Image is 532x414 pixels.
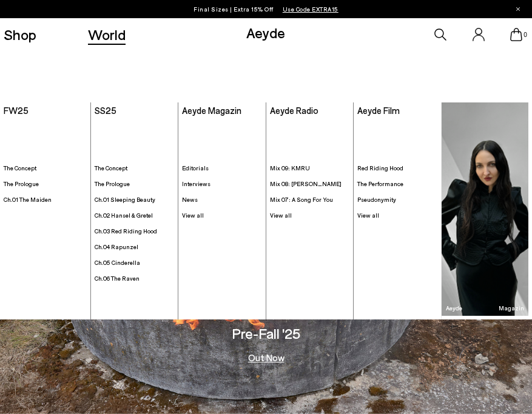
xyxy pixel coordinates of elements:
a: Out Now [248,353,285,362]
a: Mix 09: KMRU [270,164,349,172]
a: Aeyde Film [357,105,400,116]
span: 0 [522,32,528,38]
a: Ch.01 Sleeping Beauty [95,196,174,204]
a: Shop [4,27,36,42]
h3: Magazin [499,305,524,311]
a: Aeyde [246,24,285,41]
a: The Performance [357,180,437,188]
span: Ch.06 The Raven [95,275,140,282]
a: Mix 08: [PERSON_NAME] [270,180,349,188]
span: Ch.01 The Maiden [4,196,52,203]
span: News [182,196,198,203]
a: The Prologue [95,180,174,188]
span: Mix 09: KMRU [270,164,310,172]
a: Editorials [182,164,261,172]
span: The Concept [4,164,36,172]
a: Ch.05 Cinderella [95,259,174,267]
span: Ch.03 Red Riding Hood [95,227,157,235]
a: View all [357,212,437,219]
span: Red Riding Hood [357,164,403,172]
span: View all [357,212,379,219]
a: Interviews [182,180,261,188]
a: The Concept [95,164,174,172]
a: 0 [510,28,522,41]
span: View all [270,212,292,219]
span: The Performance [357,180,403,187]
a: View all [182,212,261,219]
span: The Prologue [4,180,39,187]
a: Aeyde Magazin [442,102,528,316]
a: Aeyde Radio [270,105,318,116]
a: Ch.01 The Maiden [4,196,87,204]
span: Ch.05 Cinderella [95,259,140,266]
a: Ch.04 Rapunzel [95,243,174,251]
a: News [182,196,261,204]
h3: Pre-Fall '25 [232,326,300,341]
a: Ch.06 The Raven [95,275,174,282]
p: Final Sizes | Extra 15% Off [194,3,338,15]
a: Ch.02 Hansel & Gretel [95,212,174,219]
span: Navigate to /collections/ss25-final-sizes [283,5,338,13]
a: Pseudonymity [357,196,437,204]
a: FW25 [4,105,29,116]
a: View all [270,212,349,219]
a: Aeyde Magazin [182,105,241,116]
a: Red Riding Hood [357,164,437,172]
a: The Prologue [4,180,87,188]
span: Ch.01 Sleeping Beauty [95,196,155,203]
a: World [88,27,126,42]
span: Interviews [182,180,210,187]
img: X-exploration-v2_1_900x.png [442,102,528,316]
a: SS25 [95,105,116,116]
a: Mix 07: A Song For You [270,196,349,204]
span: Ch.02 Hansel & Gretel [95,212,153,219]
span: View all [182,212,204,219]
span: Mix 07: A Song For You [270,196,333,203]
span: The Concept [95,164,127,172]
a: The Concept [4,164,87,172]
span: Editorials [182,164,209,172]
span: The Prologue [95,180,130,187]
span: Mix 08: [PERSON_NAME] [270,180,342,187]
span: Pseudonymity [357,196,396,203]
h3: Aeyde [446,305,462,311]
span: Ch.04 Rapunzel [95,243,138,250]
a: Ch.03 Red Riding Hood [95,227,174,235]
